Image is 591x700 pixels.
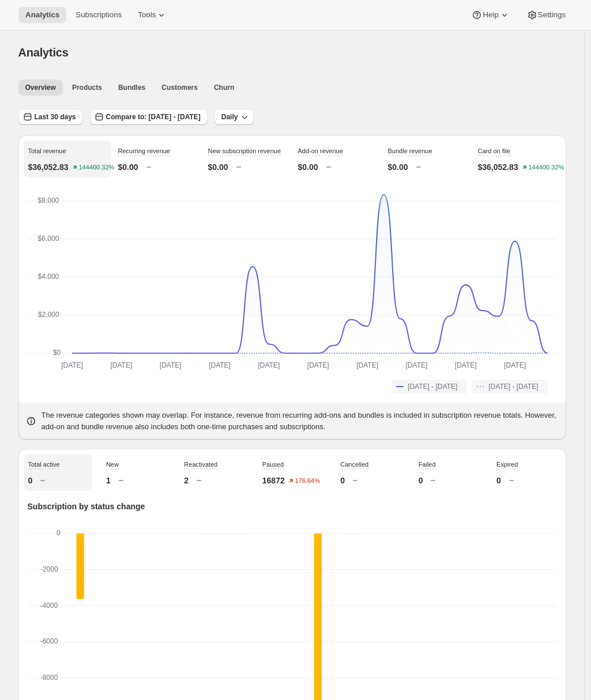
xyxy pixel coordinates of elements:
rect: Paused-3 -3638 [76,533,84,600]
rect: Expired-6 0 [425,533,432,535]
span: Bundle revenue [388,147,432,154]
text: 176.64% [295,478,320,485]
text: [DATE] [61,361,83,369]
rect: Expired-6 0 [155,533,163,535]
rect: Expired-6 0 [171,533,179,535]
rect: Paused-3 -1 [171,535,179,536]
span: Analytics [18,46,69,59]
text: -8000 [40,673,58,682]
button: Tools [131,7,174,23]
rect: Expired-6 0 [472,533,480,535]
rect: Expired-6 0 [108,533,115,535]
p: 0 [496,475,501,486]
text: [DATE] [356,361,378,369]
rect: Expired-6 0 [282,533,289,535]
span: New subscription revenue [208,147,281,154]
span: New [106,461,119,468]
button: Analytics [18,7,66,23]
text: -4000 [40,601,58,610]
text: $2,000 [38,311,59,319]
span: Subscriptions [76,10,122,20]
button: Subscriptions [69,7,129,23]
rect: Expired-6 0 [330,533,337,535]
span: Total revenue [28,147,66,154]
span: Daily [221,112,238,122]
text: [DATE] [209,361,231,369]
p: $36,052.83 [28,161,69,173]
p: $0.00 [118,161,138,173]
rect: Expired-6 0 [76,533,84,535]
span: Expired [496,461,518,468]
rect: Expired-6 0 [393,533,401,535]
text: $4,000 [37,273,59,281]
span: Products [72,83,102,92]
rect: Expired-6 0 [203,533,210,535]
text: [DATE] [258,361,280,369]
rect: Expired-6 0 [298,533,306,535]
text: 144400.32% [528,164,564,171]
span: Failed [419,461,436,468]
span: Compare to: [DATE] - [DATE] [106,112,201,122]
span: Card on file [478,147,510,154]
p: 0 [28,475,33,486]
rect: Expired-6 0 [250,533,258,535]
p: 0 [419,475,423,486]
text: $8,000 [37,196,59,205]
rect: Existing-0 1 [187,533,194,535]
rect: Expired-6 0 [140,533,147,535]
rect: Expired-6 0 [314,533,321,535]
text: -2000 [40,565,58,573]
rect: Expired-6 0 [123,533,131,535]
rect: Paused-3 -1 [266,533,274,535]
rect: Expired-6 0 [457,533,464,535]
span: Customers [161,83,198,92]
rect: Expired-6 0 [219,533,226,535]
p: 16872 [262,475,285,486]
span: Last 30 days [35,112,76,122]
rect: Reactivated-2 1 [187,532,194,533]
text: $6,000 [37,234,59,243]
button: Help [464,7,517,23]
p: $0.00 [208,161,228,173]
rect: Expired-6 0 [92,533,100,535]
p: $0.00 [298,161,318,173]
p: 2 [184,475,189,486]
rect: New-1 1 [155,533,163,535]
text: [DATE] [405,361,427,369]
rect: Expired-6 0 [488,533,495,535]
p: The revenue categories shown may overlap. For instance, revenue from recurring add-ons and bundle... [42,410,559,433]
span: Total active [28,461,60,468]
rect: Expired-6 0 [377,533,385,535]
span: Help [483,10,498,20]
text: [DATE] [504,361,526,369]
span: Add-on revenue [298,147,343,154]
button: [DATE] - [DATE] [472,380,547,393]
span: Churn [214,83,234,92]
rect: Paused-3 -1 [362,533,369,535]
span: Reactivated [184,461,217,468]
rect: Expired-6 0 [362,533,369,535]
rect: Existing-0 1 [171,533,179,535]
rect: Expired-6 0 [345,533,353,535]
text: -6000 [40,637,58,645]
button: Settings [520,7,573,23]
rect: Reactivated-2 1 [155,532,163,533]
rect: Expired-6 0 [441,533,448,535]
button: Compare to: [DATE] - [DATE] [90,109,208,125]
span: Recurring revenue [118,147,171,154]
button: Last 30 days [18,109,83,125]
text: 144400.32% [78,164,114,171]
span: Settings [538,10,566,20]
rect: Expired-6 0 [266,533,274,535]
button: Daily [214,109,254,125]
span: Analytics [25,10,59,20]
rect: Expired-6 0 [235,533,242,535]
p: 1 [106,475,111,486]
span: Cancelled [340,461,368,468]
rect: Paused-3 -1 [250,533,258,535]
rect: Expired-6 0 [520,533,527,535]
span: Paused [262,461,284,468]
span: [DATE] - [DATE] [488,382,538,391]
span: Overview [25,83,56,92]
button: [DATE] - [DATE] [392,380,466,393]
